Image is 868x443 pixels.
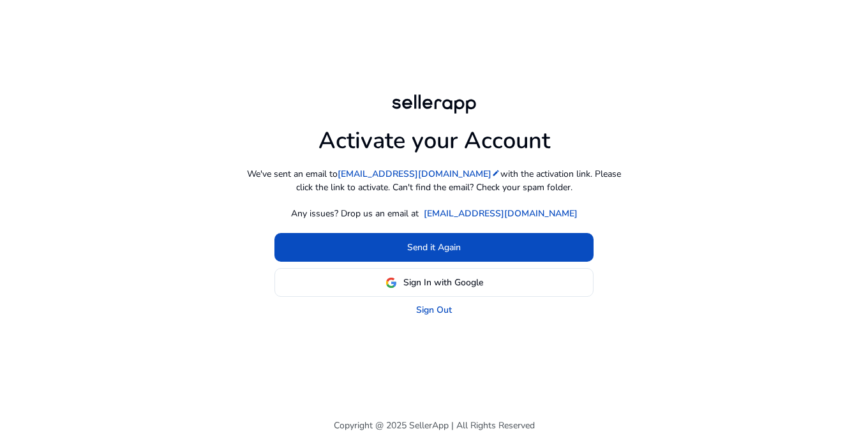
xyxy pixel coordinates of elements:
span: Send it Again [407,241,461,254]
p: Any issues? Drop us an email at [291,207,419,220]
button: Send it Again [274,233,594,262]
img: google-logo.svg [385,277,397,289]
a: [EMAIL_ADDRESS][DOMAIN_NAME] [424,207,578,220]
button: Sign In with Google [274,268,594,297]
h1: Activate your Account [318,117,550,154]
mat-icon: edit [491,169,500,177]
span: Sign In with Google [403,276,483,289]
p: We've sent an email to with the activation link. Please click the link to activate. Can't find th... [243,167,625,194]
a: [EMAIL_ADDRESS][DOMAIN_NAME] [338,167,500,181]
a: Sign Out [416,303,452,317]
